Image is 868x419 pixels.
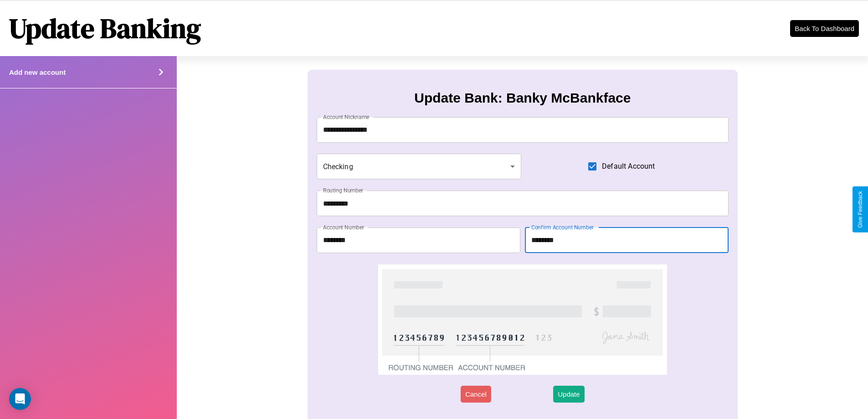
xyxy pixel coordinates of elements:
div: Give Feedback [857,191,863,228]
button: Cancel [461,386,491,403]
button: Back To Dashboard [790,20,859,37]
label: Confirm Account Number [531,223,594,231]
span: Default Account [602,161,655,172]
label: Account Nickname [323,113,370,121]
div: Checking [317,154,522,179]
div: Open Intercom Messenger [9,388,31,410]
label: Routing Number [323,186,363,194]
h1: Update Banking [9,10,201,47]
button: Update [553,386,584,403]
label: Account Number [323,223,364,231]
h3: Update Bank: Banky McBankface [414,90,631,106]
h4: Add new account [9,68,66,76]
img: check [378,264,667,375]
